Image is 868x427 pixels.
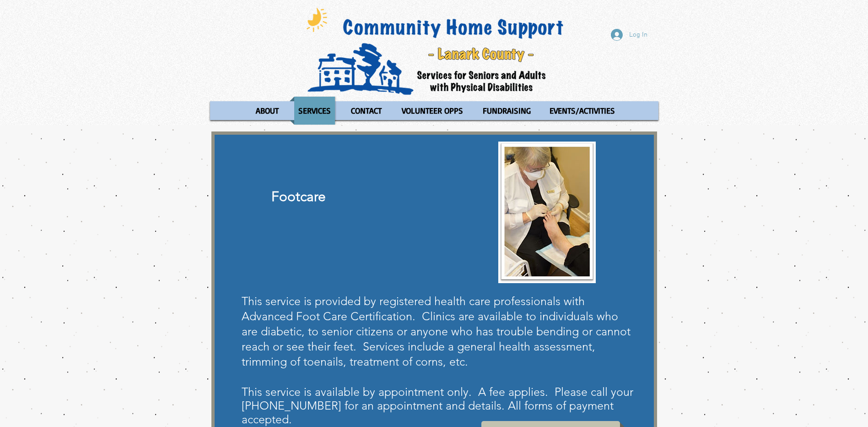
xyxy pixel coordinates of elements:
[242,294,631,368] span: This service is provided by registered health care professionals with Advanced Foot Care Certific...
[474,97,539,125] a: FUNDRAISING
[541,97,624,125] a: EVENTS/ACTIVITIES
[398,97,467,125] p: VOLUNTEER OPPS
[210,97,658,125] nav: Site
[604,26,654,44] button: Log In
[290,97,340,125] a: SERVICES
[242,385,633,426] span: This service is available by appointment only. A fee applies. Please call your [PHONE_NUMBER] for...
[347,97,386,125] p: CONTACT
[393,97,472,125] a: VOLUNTEER OPPS
[294,97,335,125] p: SERVICES
[626,30,651,40] span: Log In
[545,97,619,125] p: EVENTS/ACTIVITIES
[252,97,283,125] p: ABOUT
[271,188,326,205] span: Footcare
[498,142,596,283] img: FC Nurse.jpg
[342,97,391,125] a: CONTACT
[479,97,535,125] p: FUNDRAISING
[247,97,287,125] a: ABOUT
